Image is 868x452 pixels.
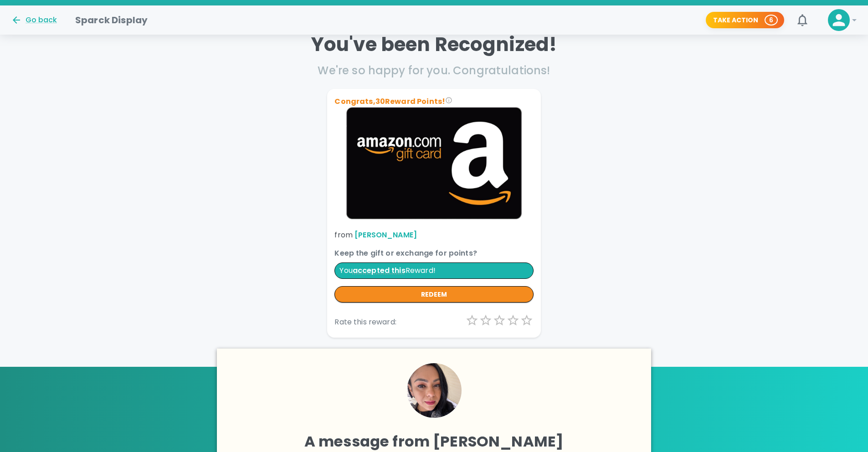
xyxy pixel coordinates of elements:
button: Take Action 6 [706,12,784,29]
button: redeem [334,286,533,303]
p: Congrats, 30 Reward Points! [334,96,533,107]
p: Rate this reward: [334,317,396,328]
button: Go back [11,15,57,26]
p: 6 [769,15,773,25]
svg: Congrats on your reward! You can either redeem the total reward points for something else with th... [445,97,452,104]
img: Picture of Carina Fernandez [407,363,462,418]
span: You accepted this reward. Make sure you redeemed it [353,265,406,276]
a: [PERSON_NAME] [354,230,417,240]
p: from [334,230,533,241]
img: Brand logo [334,107,533,219]
h1: Sparck Display [75,13,148,27]
h4: A message from [PERSON_NAME] [235,432,633,451]
p: Keep the gift or exchange for points? [334,248,533,259]
p: You Reward! [334,262,533,279]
